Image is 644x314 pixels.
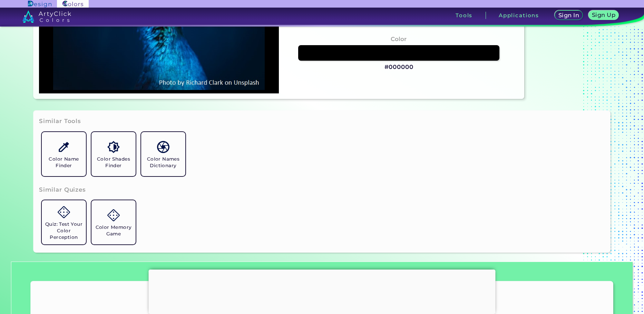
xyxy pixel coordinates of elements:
a: Color Name Finder [39,129,89,179]
h3: Similar Tools [39,117,81,125]
a: Color Names Dictionary [138,129,188,179]
h5: Color Names Dictionary [144,156,183,169]
img: logo_artyclick_colors_white.svg [22,10,71,23]
a: Sign Up [590,11,617,20]
a: Color Memory Game [89,197,138,247]
h3: Tools [456,13,472,18]
h4: Color [391,34,407,44]
a: Sign In [556,11,582,20]
h5: Quiz: Test Your Color Perception [45,221,83,241]
h5: Color Memory Game [94,224,133,237]
h5: Sign Up [593,12,614,18]
h3: #000000 [384,63,413,71]
h3: Applications [499,13,539,18]
img: icon_color_name_finder.svg [58,141,70,153]
h2: ArtyClick "Color Hue Finder" [127,294,517,303]
iframe: Advertisement [149,270,496,312]
img: icon_game.svg [58,206,70,218]
img: ArtyClick Design logo [28,1,51,7]
h5: Color Shades Finder [94,156,133,169]
h5: Color Name Finder [45,156,83,169]
h3: Similar Quizes [39,186,86,194]
h5: Sign In [559,13,578,18]
img: icon_color_names_dictionary.svg [157,141,169,153]
img: icon_game.svg [107,209,119,221]
a: Quiz: Test Your Color Perception [39,197,89,247]
a: Color Shades Finder [89,129,138,179]
img: icon_color_shades.svg [107,141,119,153]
